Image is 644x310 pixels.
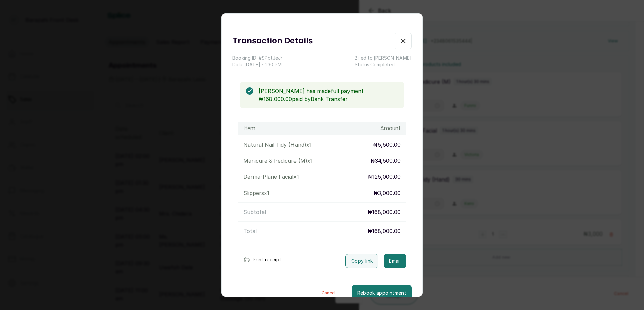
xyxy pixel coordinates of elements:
[232,55,282,61] p: Booking ID: # SPbtJeJr
[243,141,312,149] p: Natural Nail Tidy (Hand) x 1
[238,253,287,266] button: Print receipt
[243,173,299,181] p: Derma-Plane Facial x 1
[243,157,313,165] p: Manicure & Pedicure (M) x 1
[259,95,398,103] p: ₦168,000.00 paid by Bank Transfer
[345,254,378,268] button: Copy link
[380,124,401,133] h1: Amount
[370,157,401,165] p: ₦34,500.00
[355,61,412,68] p: Status: Completed
[367,227,401,235] p: ₦168,000.00
[368,173,401,181] p: ₦125,000.00
[367,208,401,216] p: ₦168,000.00
[373,189,401,197] p: ₦3,000.00
[232,61,282,68] p: Date: [DATE] ・ 1:30 PM
[232,35,313,47] h1: Transaction Details
[243,208,266,216] p: Subtotal
[355,55,412,61] p: Billed to: [PERSON_NAME]
[243,124,255,133] h1: Item
[384,254,406,268] button: Email
[243,189,269,197] p: Slippers x 1
[352,285,412,301] button: Rebook appointment
[373,141,401,149] p: ₦5,500.00
[243,227,257,235] p: Total
[259,87,398,95] p: [PERSON_NAME] has made full payment
[306,285,352,301] button: Cancel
